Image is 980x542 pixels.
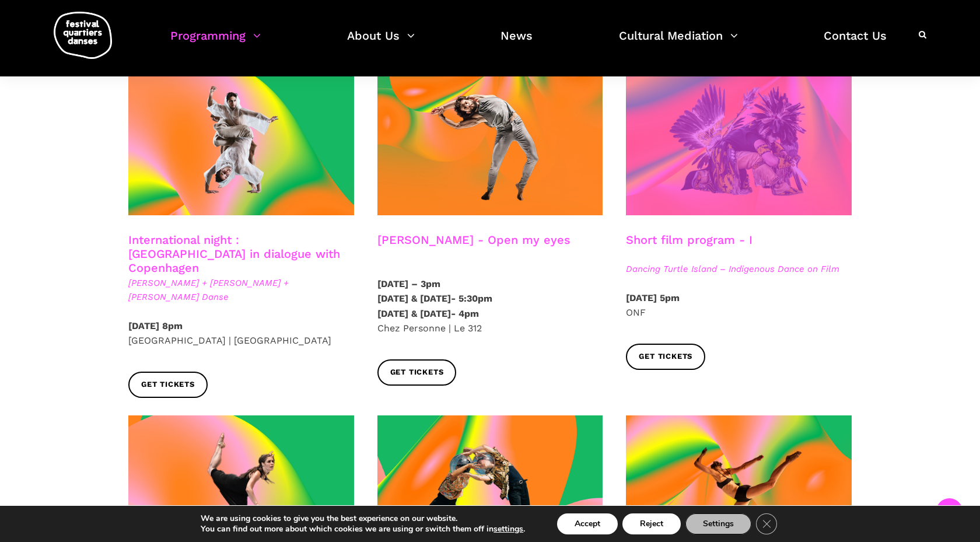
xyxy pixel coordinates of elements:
[824,26,887,60] a: Contact Us
[128,233,340,275] a: International night : [GEOGRAPHIC_DATA] in dialogue with Copenhagen
[170,26,261,60] a: Programming
[501,26,533,60] a: News
[377,277,603,336] p: Chez Personne | Le 312
[377,278,440,289] strong: [DATE] – 3pm
[685,513,751,534] button: Settings
[619,26,738,60] a: Cultural Mediation
[494,524,523,534] button: settings
[639,351,692,363] span: Get tickets
[128,320,183,331] strong: [DATE] 8pm
[347,26,415,60] a: About Us
[377,233,570,247] a: [PERSON_NAME] - Open my eyes
[377,359,457,386] a: Get tickets
[128,276,354,304] span: [PERSON_NAME] + [PERSON_NAME] + [PERSON_NAME] Danse
[141,379,195,391] span: Get tickets
[622,513,681,534] button: Reject
[626,233,752,262] h3: Short film program - I
[128,319,354,348] p: [GEOGRAPHIC_DATA] | [GEOGRAPHIC_DATA]
[201,513,525,524] p: We are using cookies to give you the best experience on our website.
[377,308,479,319] strong: [DATE] & [DATE]- 4pm
[390,366,444,379] span: Get tickets
[756,513,777,534] button: Close GDPR Cookie Banner
[201,524,525,534] p: You can find out more about which cookies we are using or switch them off in .
[54,12,112,59] img: logo-fqd-med
[626,291,852,320] p: ONF
[557,513,618,534] button: Accept
[377,293,492,304] strong: [DATE] & [DATE]- 5:30pm
[626,262,852,276] span: Dancing Turtle Island – Indigenous Dance on Film
[128,372,208,398] a: Get tickets
[626,292,680,303] strong: [DATE] 5pm
[626,344,705,370] a: Get tickets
